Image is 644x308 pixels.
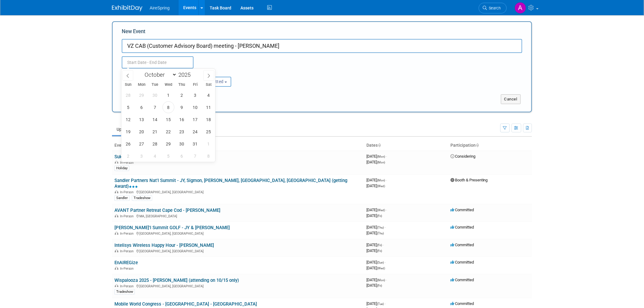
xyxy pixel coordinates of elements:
span: October 15, 2025 [163,114,174,125]
span: October 19, 2025 [122,126,134,138]
div: Attendance / Format: [122,68,181,76]
span: Committed [450,208,474,212]
span: In-Person [120,232,135,236]
span: - [386,208,387,212]
span: October 12, 2025 [122,114,134,125]
span: October 14, 2025 [149,114,161,125]
span: - [386,278,387,282]
a: AVANT Partner Retreat Cape Cod - [PERSON_NAME] [114,208,220,213]
span: October 17, 2025 [189,114,201,125]
span: October 20, 2025 [136,126,148,138]
span: [DATE] [366,248,382,253]
span: (Wed) [377,184,385,188]
span: In-Person [120,214,135,218]
a: Mobile World Congress - [GEOGRAPHIC_DATA] - [GEOGRAPHIC_DATA] [114,301,257,307]
div: [GEOGRAPHIC_DATA], [GEOGRAPHIC_DATA] [114,283,362,288]
span: November 6, 2025 [176,150,188,162]
span: [DATE] [366,225,386,229]
span: [DATE] [366,301,386,306]
span: October 18, 2025 [203,114,215,125]
span: [DATE] [366,283,382,288]
span: October 16, 2025 [176,114,188,125]
span: (Mon) [377,161,385,164]
span: October 29, 2025 [163,138,174,150]
span: In-Person [120,161,135,165]
div: Tradeshow [114,289,135,295]
span: - [383,243,384,247]
span: [DATE] [366,213,382,218]
span: November 4, 2025 [149,150,161,162]
span: Thu [175,83,188,87]
span: [DATE] [366,178,387,182]
img: In-Person Event [115,267,118,270]
span: - [386,178,387,182]
a: [PERSON_NAME]'l Summit GOLF - JY & [PERSON_NAME] [114,225,230,230]
span: [DATE] [366,154,387,159]
img: In-Person Event [115,249,118,252]
span: October 2, 2025 [176,89,188,101]
span: (Thu) [377,226,384,229]
span: [DATE] [366,160,385,164]
span: (Tue) [377,302,384,306]
span: October 26, 2025 [122,138,134,150]
span: October 11, 2025 [203,101,215,113]
span: October 23, 2025 [176,126,188,138]
div: MA, [GEOGRAPHIC_DATA] [114,213,362,218]
span: [DATE] [366,243,384,247]
a: EnAIREGize [114,260,138,265]
span: September 30, 2025 [149,89,161,101]
span: Committed [450,225,474,229]
span: Considering [450,154,475,159]
span: October 28, 2025 [149,138,161,150]
span: October 9, 2025 [176,101,188,113]
span: Tue [148,83,162,87]
span: November 5, 2025 [163,150,174,162]
span: [DATE] [366,266,385,270]
span: September 28, 2025 [122,89,134,101]
span: November 8, 2025 [203,150,215,162]
span: (Mon) [377,278,385,282]
span: In-Person [120,249,135,253]
span: [DATE] [366,231,384,235]
span: October 7, 2025 [149,101,161,113]
span: (Fri) [377,284,382,287]
span: In-Person [120,284,135,288]
span: [DATE] [366,278,387,282]
img: Aila Ortiaga [515,2,526,14]
span: Committed [450,301,474,306]
div: Participation: [190,68,249,76]
span: November 2, 2025 [122,150,134,162]
span: - [386,154,387,159]
span: [DATE] [366,208,387,212]
span: October 25, 2025 [203,126,215,138]
img: In-Person Event [115,232,118,235]
a: Sandler Partners Nat'l Summit - JY, Sigmon, [PERSON_NAME], [GEOGRAPHIC_DATA], [GEOGRAPHIC_DATA] (... [114,178,347,189]
span: In-Person [120,267,135,271]
span: September 29, 2025 [136,89,148,101]
input: Year [177,71,195,78]
div: [GEOGRAPHIC_DATA], [GEOGRAPHIC_DATA] [114,231,362,236]
span: October 30, 2025 [176,138,188,150]
img: In-Person Event [115,214,118,217]
span: AireSpring [150,5,170,10]
th: Event [112,140,364,151]
a: Sort by Start Date [378,143,381,148]
span: Committed [450,278,474,282]
a: Wispalooza 2025 - [PERSON_NAME] (attending on 10/15 only) [114,278,239,283]
span: Booth & Presenting [450,178,488,182]
img: In-Person Event [115,161,118,164]
th: Dates [364,140,448,151]
div: Tradeshow [132,195,152,201]
th: Participation [448,140,532,151]
span: October 3, 2025 [189,89,201,101]
span: Wed [162,83,175,87]
img: In-Person Event [115,190,118,193]
span: October 6, 2025 [136,101,148,113]
span: Sun [121,83,135,87]
img: In-Person Event [115,284,118,287]
span: Sat [202,83,215,87]
span: Committed [450,260,474,264]
span: October 8, 2025 [163,101,174,113]
img: ExhibitDay [112,5,142,11]
input: Name of Trade Show / Conference [122,39,522,53]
